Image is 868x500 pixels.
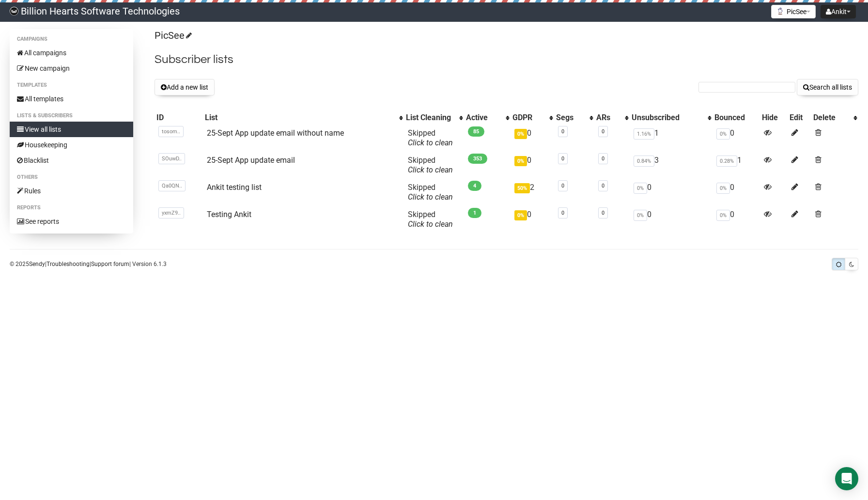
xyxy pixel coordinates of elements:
th: Bounced: No sort applied, sorting is disabled [713,111,760,125]
li: Templates [10,79,133,91]
a: Ankit testing list [207,183,262,192]
span: Skipped [408,183,453,202]
a: Troubleshooting [46,261,90,267]
span: 0% [716,128,730,140]
span: 0% [716,210,730,221]
td: 0 [511,206,554,233]
a: 0 [602,156,604,162]
li: Reports [10,202,133,214]
div: Segs [556,113,585,123]
img: effe5b2fa787bc607dbd7d713549ef12 [10,7,18,16]
button: PicSee [771,5,816,18]
th: Edit: No sort applied, sorting is disabled [788,111,811,125]
a: Sendy [29,261,45,267]
a: Click to clean [408,219,453,229]
span: 353 [468,154,487,164]
span: 50% [514,183,530,193]
h2: Subscriber lists [155,51,858,68]
div: Delete [813,113,849,123]
td: 1 [713,152,760,179]
td: 0 [713,206,760,233]
a: Testing Ankit [207,210,251,219]
td: 0 [630,179,713,206]
div: Hide [762,113,786,123]
a: Support forum [91,261,129,267]
a: 25-Sept App update email without name [207,128,344,138]
div: Bounced [714,113,758,123]
th: List: No sort applied, activate to apply an ascending sort [203,111,404,125]
div: Edit [790,113,809,123]
a: 0 [602,183,604,189]
a: Housekeeping [10,137,133,153]
button: Ankit [821,5,856,18]
span: 1 [468,208,481,218]
th: List Cleaning: No sort applied, activate to apply an ascending sort [404,111,464,125]
span: 1.16% [634,128,654,140]
button: Add a new list [155,79,215,95]
div: ARs [596,113,620,123]
td: 0 [511,125,554,152]
td: 1 [630,125,713,152]
a: See reports [10,214,133,229]
td: 0 [630,206,713,233]
a: View all lists [10,122,133,137]
a: 0 [602,128,604,135]
div: ID [156,113,201,123]
span: 0% [634,210,647,221]
a: Click to clean [408,192,453,202]
div: List Cleaning [406,113,454,123]
a: 0 [561,210,564,216]
td: 0 [511,152,554,179]
td: 0 [713,179,760,206]
td: 2 [511,179,554,206]
td: 0 [713,125,760,152]
span: Skipped [408,156,453,174]
span: SOuwD.. [158,153,185,164]
span: 0% [514,156,527,166]
span: Skipped [408,128,453,147]
p: © 2025 | | | Version 6.1.3 [10,259,167,269]
a: 0 [561,156,564,162]
span: tosom.. [158,126,184,137]
span: 0.28% [716,156,737,167]
td: 3 [630,152,713,179]
div: GDPR [512,113,544,123]
a: Click to clean [408,165,453,174]
img: 1.png [776,7,784,15]
a: 0 [561,128,564,135]
span: 4 [468,181,481,191]
li: Others [10,172,133,183]
a: 25-Sept App update email [207,156,295,165]
div: List [205,113,394,123]
span: 85 [468,126,484,137]
span: Skipped [408,210,453,229]
th: GDPR: No sort applied, activate to apply an ascending sort [511,111,554,125]
a: Rules [10,183,133,199]
div: Unsubscribed [632,113,703,123]
th: ARs: No sort applied, activate to apply an ascending sort [594,111,630,125]
li: Campaigns [10,33,133,45]
span: 0% [716,183,730,194]
a: 0 [602,210,604,216]
th: Unsubscribed: No sort applied, activate to apply an ascending sort [630,111,713,125]
a: All templates [10,91,133,107]
th: Active: No sort applied, activate to apply an ascending sort [464,111,511,125]
button: Search all lists [797,79,858,95]
a: Click to clean [408,138,453,147]
span: Qa0QN.. [158,180,186,191]
a: All campaigns [10,45,133,61]
a: Blacklist [10,153,133,168]
th: Segs: No sort applied, activate to apply an ascending sort [554,111,594,125]
span: 0.84% [634,156,654,167]
th: Delete: No sort applied, activate to apply an ascending sort [811,111,858,125]
span: 0% [514,129,527,139]
span: yxmZ9.. [158,207,184,219]
a: New campaign [10,61,133,76]
th: Hide: No sort applied, sorting is disabled [760,111,788,125]
a: 0 [561,183,564,189]
div: Active [466,113,501,123]
li: Lists & subscribers [10,110,133,122]
span: 0% [634,183,647,194]
div: Open Intercom Messenger [835,467,858,490]
th: ID: No sort applied, sorting is disabled [155,111,203,125]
